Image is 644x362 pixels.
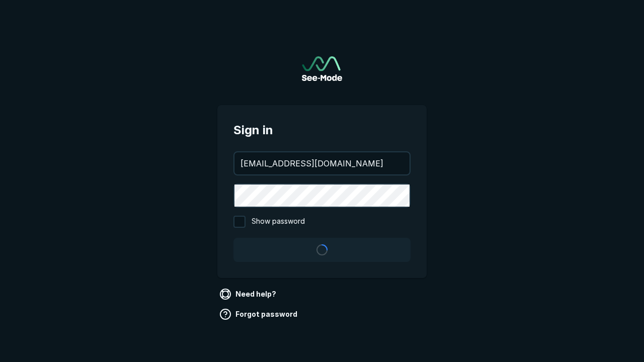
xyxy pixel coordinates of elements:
span: Sign in [233,121,411,139]
a: Need help? [217,286,280,302]
img: See-Mode Logo [302,56,342,81]
a: Go to sign in [302,56,342,81]
span: Show password [252,216,305,228]
input: your@email.com [234,152,410,174]
a: Forgot password [217,306,301,322]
